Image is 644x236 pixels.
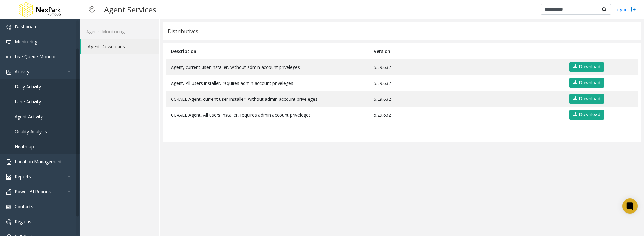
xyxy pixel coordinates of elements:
img: 'icon' [6,189,11,195]
span: Quality Analysis [15,129,47,135]
span: Daily Activity [15,84,41,90]
div: Distributives [168,27,198,35]
td: 5.29.632 [369,59,563,75]
span: Activity [15,69,29,75]
a: Download [569,78,604,88]
img: 'icon' [6,159,11,165]
span: Reports [15,173,31,180]
span: Live Queue Monitor [15,54,56,60]
span: Dashboard [15,24,38,30]
td: Agent, current user installer, without admin account priveleges [166,59,369,75]
img: 'icon' [6,25,11,30]
img: pageIcon [86,2,98,17]
img: 'icon' [6,174,11,180]
h3: Agent Services [101,2,159,17]
img: 'icon' [6,219,11,225]
span: Regions [15,218,31,225]
td: 5.29.632 [369,107,563,123]
a: Download [569,94,604,104]
span: Lane Activity [15,99,41,105]
img: 'icon' [6,70,11,75]
img: 'icon' [6,55,11,60]
span: Location Management [15,159,62,165]
a: Agent Downloads [81,39,159,54]
a: Download [569,62,604,72]
th: Version [369,43,563,59]
span: Power BI Reports [15,188,51,195]
td: CC4ALL Agent, All users installer, requires admin account priveleges [166,107,369,123]
span: Agent Activity [15,114,43,120]
td: Agent, All users installer, requires admin account priveleges [166,75,369,91]
a: Logout [614,6,636,13]
th: Description [166,43,369,59]
img: 'icon' [6,204,11,210]
td: 5.29.632 [369,75,563,91]
img: 'icon' [6,40,11,45]
td: CC4ALL Agent, current user installer, without admin account priveleges [166,91,369,107]
span: Monitoring [15,39,37,45]
img: logout [631,6,636,13]
span: Heatmap [15,144,34,150]
span: Contacts [15,203,33,210]
a: Agents Monitoring [80,24,159,39]
td: 5.29.632 [369,91,563,107]
a: Download [569,110,604,120]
